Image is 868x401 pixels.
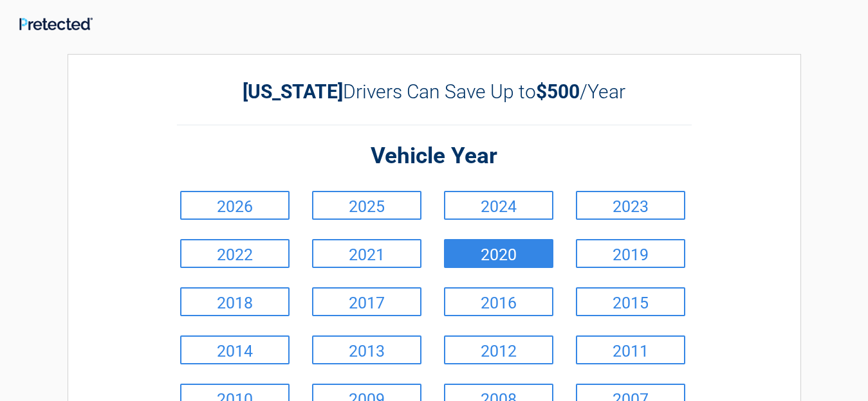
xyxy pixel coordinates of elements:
[177,141,692,172] h2: Vehicle Year
[444,239,553,268] a: 2020
[576,191,685,220] a: 2023
[180,335,290,364] a: 2014
[177,80,692,103] h2: Drivers Can Save Up to /Year
[243,80,343,103] b: [US_STATE]
[312,287,421,316] a: 2017
[312,191,421,220] a: 2025
[444,335,553,364] a: 2012
[180,191,290,220] a: 2026
[576,287,685,316] a: 2015
[444,191,553,220] a: 2024
[576,239,685,268] a: 2019
[576,335,685,364] a: 2011
[312,239,421,268] a: 2021
[19,17,93,31] img: Main Logo
[180,287,290,316] a: 2018
[312,335,421,364] a: 2013
[536,80,580,103] b: $500
[444,287,553,316] a: 2016
[180,239,290,268] a: 2022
